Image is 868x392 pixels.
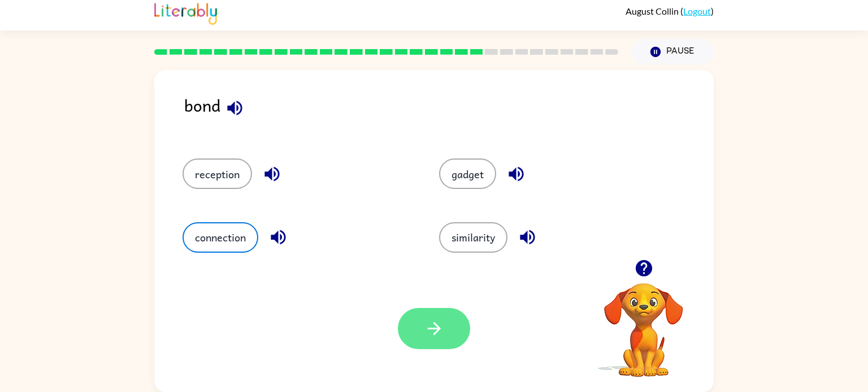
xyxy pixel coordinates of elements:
div: bond [184,93,714,136]
button: gadget [439,158,496,189]
button: similarity [439,222,507,253]
div: ( ) [626,6,714,16]
button: reception [183,158,252,189]
video: Your browser must support playing .mp4 files to use Literably. Please try using another browser. [587,266,700,378]
button: Pause [632,39,714,65]
a: Logout [683,6,711,16]
span: August Collin [626,6,680,16]
button: connection [183,222,258,253]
